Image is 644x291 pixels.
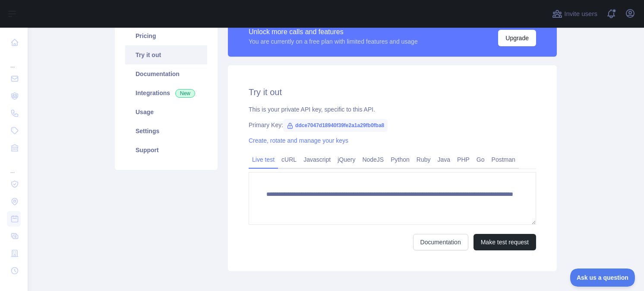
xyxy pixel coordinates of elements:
div: ... [7,157,21,175]
a: PHP [454,153,473,166]
a: Create, rotate and manage your keys [249,137,348,144]
a: Python [387,153,413,166]
h2: Try it out [249,86,536,98]
div: Unlock more calls and features [249,27,418,37]
a: Documentation [413,234,468,250]
a: Go [473,153,488,166]
div: This is your private API key, specific to this API. [249,105,536,114]
span: Invite users [564,9,597,19]
a: Usage [125,102,207,122]
a: Postman [488,153,519,166]
a: Javascript [300,153,334,166]
a: Live test [249,153,278,166]
a: Pricing [125,26,207,45]
div: You are currently on a free plan with limited features and usage [249,37,418,46]
button: Make test request [474,234,536,250]
a: Settings [125,122,207,141]
a: Try it out [125,45,207,64]
span: New [175,89,195,98]
button: Invite users [550,7,599,21]
span: ddce7047d18940f39fe2a1a29fb0fba8 [283,119,388,132]
a: jQuery [334,153,359,166]
a: Support [125,141,207,160]
div: Primary Key: [249,121,536,129]
a: Integrations New [125,83,207,102]
a: NodeJS [359,153,387,166]
div: ... [7,52,21,69]
button: Upgrade [498,30,536,46]
iframe: Toggle Customer Support [570,269,635,287]
a: Ruby [413,153,434,166]
a: Java [434,153,454,166]
a: Documentation [125,64,207,83]
a: cURL [278,153,300,166]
